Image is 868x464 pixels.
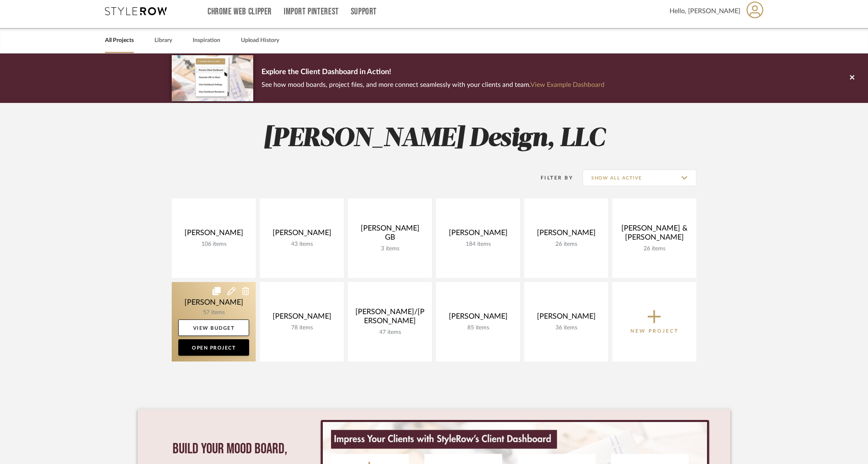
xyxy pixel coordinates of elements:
[531,312,602,324] div: [PERSON_NAME]
[266,229,337,241] div: [PERSON_NAME]
[172,55,253,101] img: d5d033c5-7b12-40c2-a960-1ecee1989c38.png
[193,35,220,46] a: Inspiration
[443,229,513,241] div: [PERSON_NAME]
[266,312,337,324] div: [PERSON_NAME]
[530,174,573,182] div: Filter By
[261,79,604,91] p: See how mood boards, project files, and more connect seamlessly with your clients and team.
[178,229,249,241] div: [PERSON_NAME]
[284,8,339,15] a: Import Pinterest
[355,224,425,245] div: [PERSON_NAME] GB
[630,327,679,335] p: New Project
[178,339,249,356] a: Open Project
[261,66,604,79] p: Explore the Client Dashboard in Action!
[619,245,690,252] div: 26 items
[443,324,513,331] div: 85 items
[266,241,337,248] div: 43 items
[531,229,602,241] div: [PERSON_NAME]
[154,35,172,46] a: Library
[531,241,602,248] div: 26 items
[443,312,513,324] div: [PERSON_NAME]
[355,308,425,329] div: [PERSON_NAME]/[PERSON_NAME]
[208,8,272,15] a: Chrome Web Clipper
[351,8,377,15] a: Support
[178,319,249,336] a: View Budget
[355,245,425,252] div: 3 items
[266,324,337,331] div: 78 items
[670,6,740,16] span: Hello, [PERSON_NAME]
[241,35,279,46] a: Upload History
[138,124,730,154] h2: [PERSON_NAME] Design, LLC
[178,241,249,248] div: 106 items
[105,35,134,46] a: All Projects
[530,82,604,88] a: View Example Dashboard
[355,329,425,336] div: 47 items
[612,282,696,361] button: New Project
[619,224,690,245] div: [PERSON_NAME] & [PERSON_NAME]
[443,241,513,248] div: 184 items
[531,324,602,331] div: 36 items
